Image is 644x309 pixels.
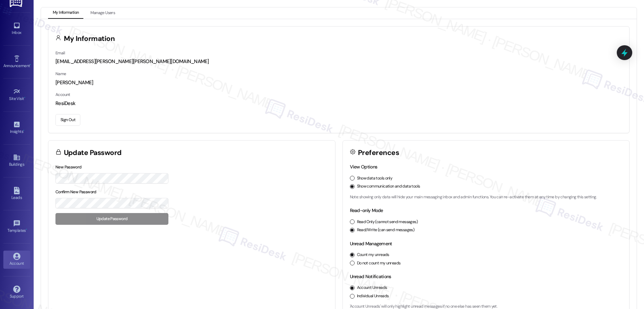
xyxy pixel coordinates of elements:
[48,7,83,19] button: My Information
[3,119,30,137] a: Insights •
[350,194,622,200] p: Note: showing only data will hide your main messaging inbox and admin functions. You can re-activ...
[55,50,65,56] label: Email
[55,100,622,107] div: ResiDesk
[357,227,415,233] label: Read/Write (can send messages)
[357,285,387,291] label: Account Unreads
[3,185,30,203] a: Leads
[3,86,30,104] a: Site Visit •
[357,175,393,182] label: Show data tools only
[55,71,66,76] label: Name
[357,184,420,190] label: Show communication and data tools
[357,252,389,258] label: Count my unreads
[30,62,31,67] span: •
[55,164,82,170] label: New Password
[3,251,30,269] a: Account
[357,293,389,299] label: Individual Unreads
[3,284,30,302] a: Support
[24,95,25,100] span: •
[358,149,399,156] h3: Preferences
[350,207,383,213] label: Read-only Mode
[350,164,377,170] label: View Options
[3,218,30,236] a: Templates •
[357,219,418,225] label: Read Only (cannot send messages)
[86,7,120,19] button: Manage Users
[23,128,24,133] span: •
[55,189,96,195] label: Confirm New Password
[3,152,30,170] a: Buildings
[55,114,80,126] button: Sign Out
[64,149,122,156] h3: Update Password
[64,35,115,42] h3: My Information
[26,227,27,232] span: •
[55,58,622,65] div: [EMAIL_ADDRESS][PERSON_NAME][PERSON_NAME][DOMAIN_NAME]
[350,241,392,247] label: Unread Management
[357,260,401,266] label: Do not count my unreads
[3,20,30,38] a: Inbox
[55,92,70,97] label: Account
[55,79,622,86] div: [PERSON_NAME]
[350,273,391,279] label: Unread Notifications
